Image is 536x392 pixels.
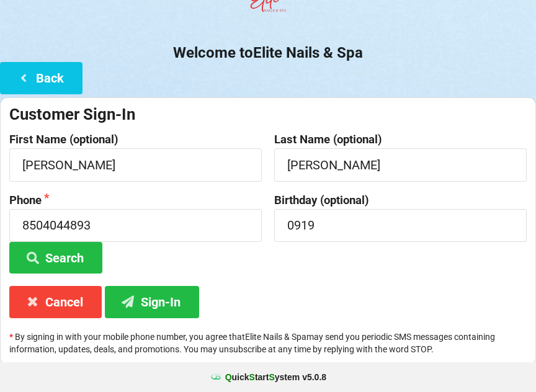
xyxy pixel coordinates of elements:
input: First Name [9,148,262,181]
span: S [269,372,274,382]
label: First Name (optional) [9,133,262,146]
label: Birthday (optional) [274,194,527,207]
input: MM/DD [274,209,527,242]
button: Search [9,242,102,274]
input: 1234567890 [9,209,262,242]
p: By signing in with your mobile phone number, you agree that Elite Nails & Spa may send you period... [9,331,527,355]
label: Phone [9,194,262,207]
label: Last Name (optional) [274,133,527,146]
button: Sign-In [105,286,199,318]
div: Customer Sign-In [9,104,527,125]
b: uick tart ystem v 5.0.8 [225,371,326,383]
span: Q [225,372,232,382]
img: favicon.ico [210,371,222,383]
input: Last Name [274,148,527,181]
button: Cancel [9,286,102,318]
span: S [249,372,255,382]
